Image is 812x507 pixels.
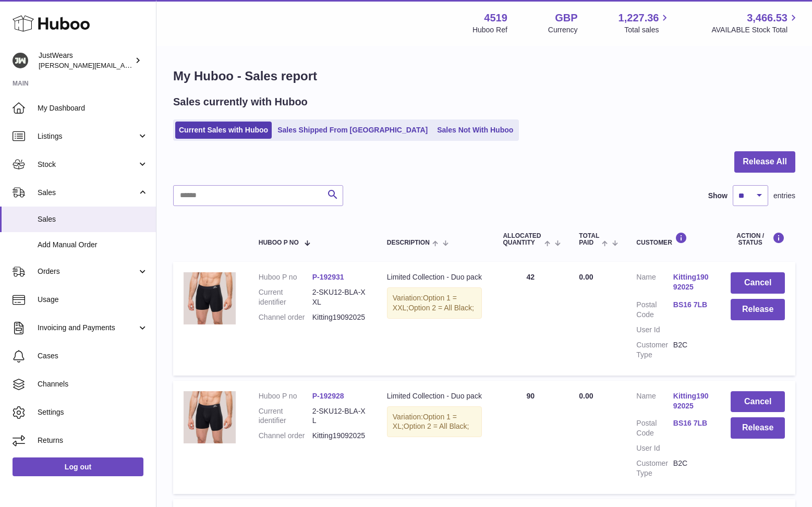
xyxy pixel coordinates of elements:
[747,11,787,25] span: 3,466.53
[619,11,671,35] a: 1,227.36 Total sales
[555,11,577,25] strong: GBP
[503,233,542,246] span: ALLOCATED Quantity
[38,407,148,417] span: Settings
[38,323,137,333] span: Invoicing and Payments
[173,95,308,109] h2: Sales currently with Huboo
[731,272,785,294] button: Cancel
[312,273,344,281] a: P-192931
[673,391,710,411] a: Kitting19092025
[433,122,517,139] a: Sales Not With Huboo
[393,413,457,431] span: Option 1 = XL;
[38,103,148,113] span: My Dashboard
[408,304,474,312] span: Option 2 = All Black;
[259,272,312,282] dt: Huboo P no
[38,436,148,445] span: Returns
[624,25,671,35] span: Total sales
[38,214,148,224] span: Sales
[472,25,507,35] div: Huboo Ref
[708,191,728,201] label: Show
[259,431,312,441] dt: Channel order
[312,287,366,307] dd: 2-SKU12-BLA-XXL
[259,287,312,307] dt: Current identifier
[636,391,673,414] dt: Name
[404,422,469,430] span: Option 2 = All Black;
[259,406,312,426] dt: Current identifier
[312,392,344,400] a: P-192928
[259,239,299,246] span: Huboo P no
[636,232,710,246] div: Customer
[387,239,430,246] span: Description
[636,300,673,320] dt: Postal Code
[393,294,457,312] span: Option 1 = XXL;
[387,391,482,401] div: Limited Collection - Duo pack
[711,25,799,35] span: AVAILABLE Stock Total
[173,68,795,84] h1: My Huboo - Sales report
[673,418,710,428] a: BS16 7LB
[312,312,366,322] dd: Kitting19092025
[39,51,132,70] div: JustWears
[773,191,795,201] span: entries
[312,406,366,426] dd: 2-SKU12-BLA-XL
[175,122,272,139] a: Current Sales with Huboo
[184,272,236,324] img: 45191626282471.jpg
[492,262,568,375] td: 42
[39,61,209,69] span: [PERSON_NAME][EMAIL_ADDRESS][DOMAIN_NAME]
[636,418,673,438] dt: Postal Code
[711,11,799,35] a: 3,466.53 AVAILABLE Stock Total
[579,233,599,246] span: Total paid
[492,381,568,494] td: 90
[636,325,673,335] dt: User Id
[259,391,312,401] dt: Huboo P no
[13,457,143,476] a: Log out
[38,295,148,305] span: Usage
[734,151,795,173] button: Release All
[312,431,366,441] dd: Kitting19092025
[731,299,785,320] button: Release
[579,392,593,400] span: 0.00
[619,11,659,25] span: 1,227.36
[636,443,673,453] dt: User Id
[731,417,785,439] button: Release
[636,458,673,478] dt: Customer Type
[636,272,673,295] dt: Name
[259,312,312,322] dt: Channel order
[636,340,673,360] dt: Customer Type
[38,351,148,361] span: Cases
[673,458,710,478] dd: B2C
[673,272,710,292] a: Kitting19092025
[673,340,710,360] dd: B2C
[38,131,137,141] span: Listings
[184,391,236,443] img: 45191626282480.jpg
[38,240,148,250] span: Add Manual Order
[731,232,785,246] div: Action / Status
[387,406,482,438] div: Variation:
[387,272,482,282] div: Limited Collection - Duo pack
[38,379,148,389] span: Channels
[484,11,507,25] strong: 4519
[731,391,785,413] button: Cancel
[548,25,578,35] div: Currency
[38,267,137,276] span: Orders
[579,273,593,281] span: 0.00
[38,160,137,170] span: Stock
[274,122,431,139] a: Sales Shipped From [GEOGRAPHIC_DATA]
[673,300,710,310] a: BS16 7LB
[38,188,137,198] span: Sales
[387,287,482,319] div: Variation:
[13,53,28,68] img: josh@just-wears.com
